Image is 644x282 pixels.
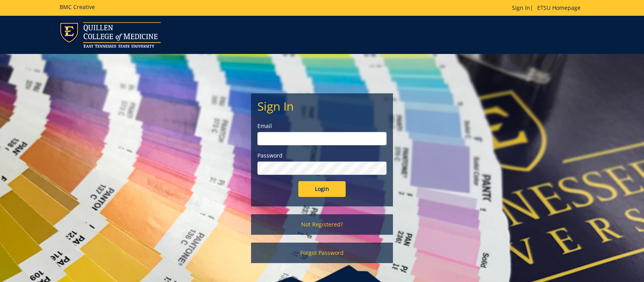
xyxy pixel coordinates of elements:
[60,22,161,48] img: ETSU logo
[257,152,387,160] label: Password
[298,181,346,197] input: Login
[251,214,393,235] a: Not Registered?
[257,122,387,130] label: Email
[60,4,95,10] h5: BMC Creative
[257,100,387,113] h2: Sign In
[512,4,584,12] p: |
[251,243,393,263] a: Forgot Password
[512,4,530,11] a: Sign In
[533,4,584,11] a: ETSU Homepage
